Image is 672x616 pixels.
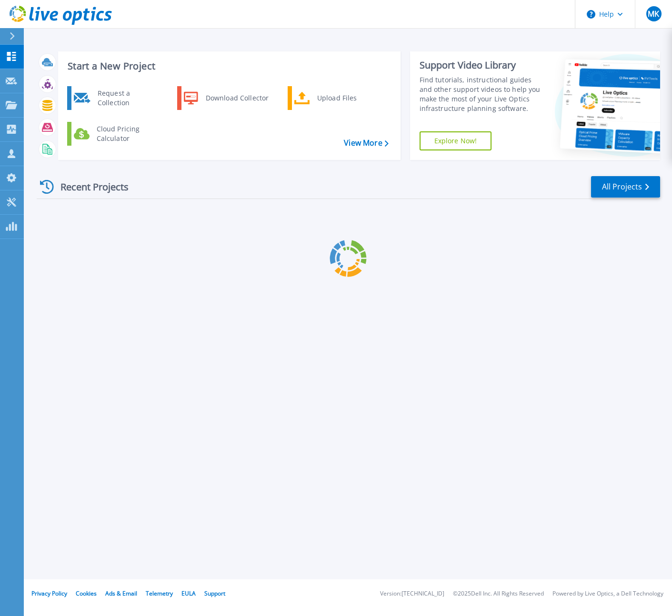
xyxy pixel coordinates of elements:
a: Request a Collection [67,86,165,110]
a: Ads & Email [105,589,137,597]
a: Download Collector [177,86,275,110]
li: Version: [TECHNICAL_ID] [380,591,444,597]
a: Cookies [76,589,97,597]
div: Upload Files [312,89,383,108]
li: © 2025 Dell Inc. All Rights Reserved [453,591,544,597]
a: View More [344,139,388,148]
li: Powered by Live Optics, a Dell Technology [552,591,663,597]
a: All Projects [591,176,660,198]
a: Support [204,589,225,597]
h3: Start a New Project [68,61,388,71]
a: Upload Files [288,86,385,110]
a: Telemetry [146,589,173,597]
div: Cloud Pricing Calculator [92,124,162,143]
a: Privacy Policy [31,589,67,597]
div: Recent Projects [37,175,141,199]
a: Cloud Pricing Calculator [67,122,165,146]
div: Download Collector [201,89,273,108]
div: Find tutorials, instructional guides and other support videos to help you make the most of your L... [420,75,544,113]
span: MK [648,10,659,18]
a: EULA [181,589,196,597]
div: Support Video Library [420,59,544,71]
a: Explore Now! [420,131,492,150]
div: Request a Collection [93,89,162,108]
